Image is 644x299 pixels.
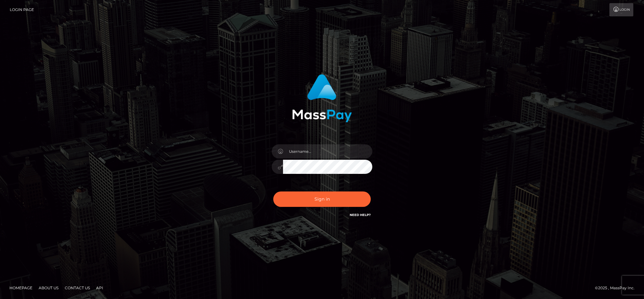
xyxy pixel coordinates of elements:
a: Homepage [7,283,35,293]
div: © 2025 , MassPay Inc. [595,285,639,291]
a: Login [609,3,633,16]
a: Contact Us [62,283,92,293]
img: MassPay Login [292,74,352,122]
a: About Us [36,283,61,293]
a: Login Page [10,3,34,16]
input: Username... [283,144,372,158]
a: API [94,283,106,293]
a: Need Help? [350,213,371,217]
button: Sign in [273,191,371,207]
